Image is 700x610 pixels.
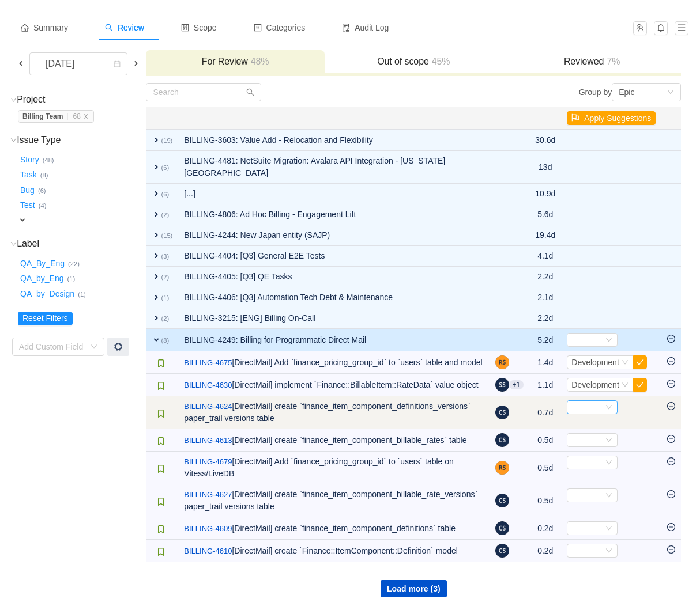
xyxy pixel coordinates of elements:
a: BILLING-4679 [184,456,232,468]
button: icon: check [633,355,647,369]
small: (6) [38,187,46,194]
td: [DirectMail] create `finance_item_component_billable_rate_versions` paper_trail versions table [178,484,489,517]
td: BILLING-3215: [ENG] Billing On-Call [178,308,489,329]
img: RA [495,355,509,369]
small: (2) [161,315,169,322]
i: icon: down [10,241,17,247]
span: 45% [429,56,450,66]
button: icon: bell [654,21,668,35]
i: icon: search [246,88,254,96]
td: BILLING-4406: [Q3] Automation Tech Debt & Maintenance [178,287,489,308]
td: BILLING-4244: New Japan entity (SAJP) [178,225,489,246]
i: icon: minus-circle [667,335,675,343]
i: icon: minus-circle [667,402,675,410]
td: 13d [529,151,561,184]
small: (22) [68,260,80,267]
h3: Label [18,238,145,249]
button: QA_by_Design [18,285,78,303]
button: icon: menu [675,21,688,35]
span: expand [152,335,161,344]
i: icon: audit [342,24,350,32]
button: icon: check [633,378,647,392]
td: [DirectMail] Add `finance_pricing_group_id` to `users` table and model [178,351,489,374]
td: [DirectMail] create `Finance::ItemComponent::Definition` model [178,540,489,562]
div: Add Custom Field [19,341,85,353]
td: 2.1d [529,287,561,308]
small: (19) [161,137,172,144]
a: BILLING-4613 [184,435,232,446]
i: icon: minus-circle [667,545,675,554]
span: Scope [181,23,217,32]
small: (3) [161,253,169,260]
span: expand [152,293,161,302]
td: BILLING-4806: Ad Hoc Billing - Engagement Lift [178,204,489,225]
div: [DATE] [36,53,86,75]
img: RA [495,461,509,475]
img: 10315 [156,437,165,446]
i: icon: down [605,404,612,412]
span: Summary [21,23,68,32]
span: expand [152,251,161,260]
img: 10315 [156,464,165,473]
small: (48) [43,157,54,164]
td: BILLING-3603: Value Add - Relocation and Flexibility [178,130,489,151]
small: (2) [161,274,169,281]
a: BILLING-4609 [184,523,232,535]
img: 10315 [156,547,165,556]
small: (8) [40,172,48,179]
i: icon: down [91,343,97,351]
i: icon: minus-circle [667,380,675,388]
img: 10315 [156,359,165,368]
td: 1.4d [529,351,561,374]
i: icon: profile [254,24,262,32]
td: [DirectMail] create `finance_item_component_definitions_versions` paper_trail versions table [178,396,489,429]
img: CV [495,494,509,507]
button: Test [18,196,39,215]
button: Bug [18,181,38,199]
i: icon: down [605,437,612,445]
i: icon: down [10,137,17,143]
td: 5.6d [529,204,561,225]
i: icon: down [622,359,629,367]
button: icon: flagApply Suggestions [567,111,656,125]
div: Epic [619,84,634,101]
strong: Billing Team [22,112,63,120]
td: 10.9d [529,184,561,204]
span: expand [152,313,161,323]
a: BILLING-4624 [184,401,232,412]
small: (1) [161,294,169,301]
span: expand [152,272,161,281]
img: 10315 [156,497,165,506]
i: icon: down [622,381,629,389]
h3: Out of scope [330,56,497,67]
span: Development [571,358,619,367]
td: BILLING-4481: NetSuite Migration: Avalara API Integration - [US_STATE][GEOGRAPHIC_DATA] [178,151,489,184]
td: 2.2d [529,308,561,329]
small: (8) [161,337,169,344]
i: icon: close [83,113,89,119]
img: CV [495,544,509,558]
span: 68 [73,112,80,120]
td: 5.2d [529,329,561,351]
i: icon: down [667,89,674,97]
td: 0.2d [529,540,561,562]
img: SS [495,378,509,392]
td: BILLING-4404: [Q3] General E2E Tests [178,246,489,267]
i: icon: control [181,24,189,32]
a: BILLING-4675 [184,357,232,369]
button: Story [18,150,43,169]
td: 0.2d [529,517,561,540]
i: icon: minus-circle [667,457,675,465]
aui-badge: +1 [509,380,524,389]
span: Categories [254,23,306,32]
button: icon: team [633,21,647,35]
i: icon: down [10,97,17,103]
i: icon: search [105,24,113,32]
td: 1.1d [529,374,561,396]
i: icon: minus-circle [667,523,675,531]
h3: For Review [152,56,318,67]
i: icon: calendar [114,60,121,69]
button: QA_by_Eng [18,270,67,288]
small: (6) [161,191,169,198]
input: Search [146,83,261,101]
